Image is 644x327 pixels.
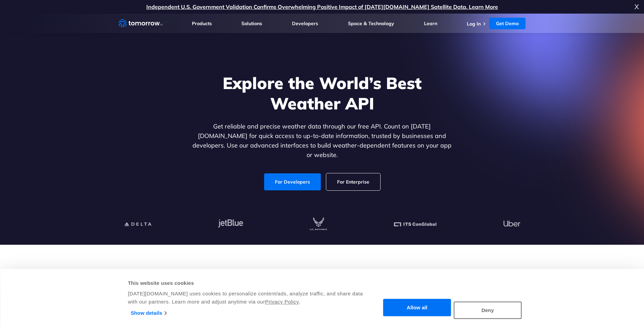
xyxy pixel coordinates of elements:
a: Products [192,20,212,27]
a: Get Demo [489,18,526,29]
button: Deny [454,302,522,319]
a: Privacy Policy [265,299,299,305]
a: For Enterprise [326,173,380,190]
a: Show details [131,308,166,318]
a: Developers [292,20,318,27]
a: Learn [424,20,437,27]
h1: Explore the World’s Best Weather API [191,73,453,114]
button: Allow all [383,299,451,316]
a: For Developers [264,173,321,190]
a: Log In [467,21,481,27]
a: Home link [118,18,163,29]
a: Independent U.S. Government Validation Confirms Overwhelming Positive Impact of [DATE][DOMAIN_NAM... [146,3,498,10]
p: Get reliable and precise weather data through our free API. Count on [DATE][DOMAIN_NAME] for quic... [191,122,453,160]
a: Space & Technology [348,20,394,27]
div: [DATE][DOMAIN_NAME] uses cookies to personalize content/ads, analyze traffic, and share data with... [128,290,364,306]
a: Solutions [241,20,262,27]
div: This website uses cookies [128,279,364,287]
